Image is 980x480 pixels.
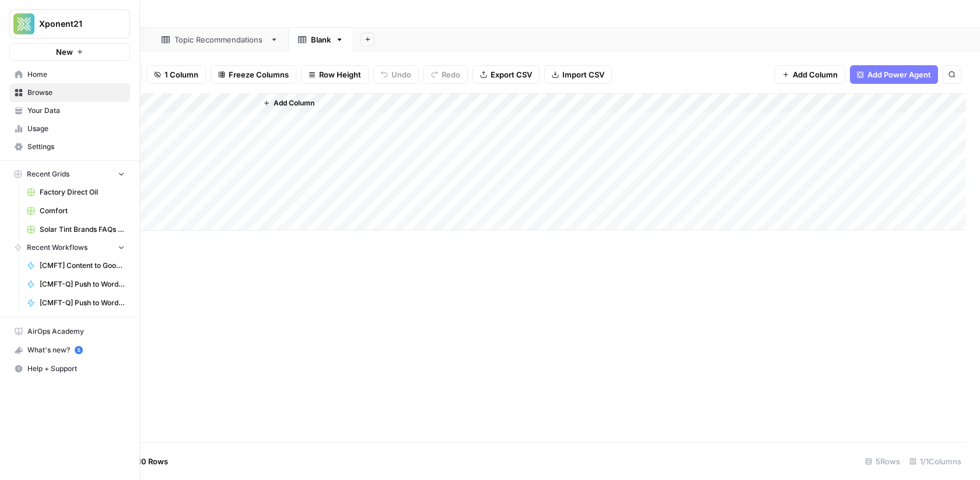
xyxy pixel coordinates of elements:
span: Xponent21 [39,18,110,30]
span: [CMFT-Q] Push to Wordpress FAQs [40,298,125,308]
span: Your Data [27,105,125,116]
span: Comfort [40,206,125,216]
span: [CMFT] Content to Google Docs [40,260,125,271]
span: AirOps Academy [27,326,125,337]
button: New [9,43,130,61]
div: Topic Recommendations [174,34,265,45]
button: Freeze Columns [211,65,296,84]
span: Solar Tint Brands FAQs Workflows [40,224,125,235]
img: Xponent21 Logo [13,13,34,34]
span: Home [27,69,125,80]
button: Add Column [258,96,319,111]
span: Add Column [274,98,314,108]
a: Solar Tint Brands FAQs Workflows [22,220,130,239]
div: 1/1 Columns [905,452,966,471]
span: 1 Column [164,69,198,80]
text: 5 [77,347,80,353]
a: Home [9,65,130,84]
span: Add Column [793,69,838,80]
span: Settings [27,142,125,152]
div: Blank [311,34,331,45]
span: Factory Direct Oil [40,187,125,197]
a: Settings [9,137,130,156]
button: 1 Column [146,65,206,84]
button: Import CSV [544,65,612,84]
span: New [56,46,73,58]
span: Import CSV [562,69,604,80]
a: [CMFT-Q] Push to Wordpress FAQs [22,294,130,312]
button: Undo [373,65,419,84]
button: Help + Support [9,359,130,378]
a: Blank [288,28,353,51]
span: Add Power Agent [867,69,931,80]
span: Row Height [319,69,361,80]
a: Factory Direct Oil [22,183,130,202]
button: Workspace: Xponent21 [9,9,130,38]
button: Row Height [301,65,369,84]
button: What's new? 5 [9,341,130,359]
a: Browse [9,83,130,102]
a: Comfort [22,202,130,220]
span: Redo [442,69,460,80]
button: Add Column [775,65,845,84]
div: What's new? [10,341,129,359]
span: Help + Support [27,363,125,374]
div: 5 Rows [860,452,905,471]
a: [CMFT-Q] Push to Wordpress [22,275,130,294]
button: Redo [423,65,468,84]
a: Topic Recommendations [152,28,288,51]
span: Recent Grids [27,169,69,179]
a: Your Data [9,101,130,120]
span: Undo [391,69,411,80]
span: Browse [27,87,125,98]
span: Export CSV [491,69,532,80]
a: AirOps Academy [9,322,130,341]
a: [CMFT] Content to Google Docs [22,256,130,275]
a: Usage [9,119,130,138]
button: Export CSV [473,65,540,84]
button: Add Power Agent [850,65,938,84]
span: Add 10 Rows [121,456,168,467]
span: Recent Workflows [27,242,87,253]
button: Recent Grids [9,165,130,183]
span: [CMFT-Q] Push to Wordpress [40,279,125,290]
span: Usage [27,123,125,134]
a: 5 [75,346,83,354]
button: Recent Workflows [9,239,130,256]
span: Freeze Columns [229,69,289,80]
